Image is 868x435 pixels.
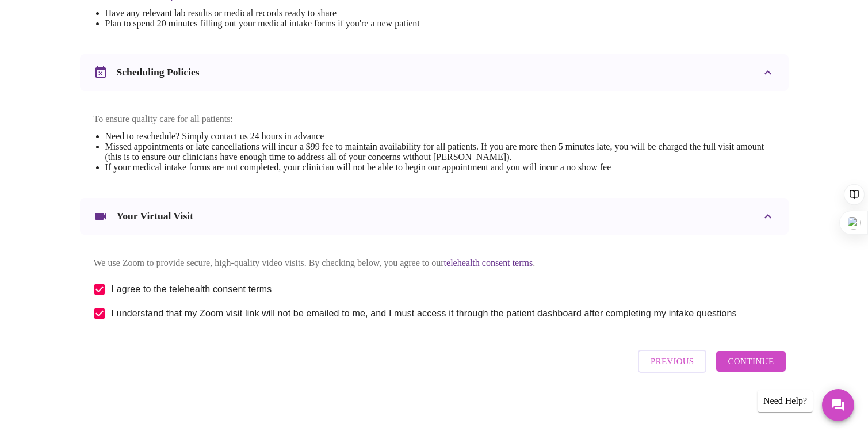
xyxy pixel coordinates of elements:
span: I understand that my Zoom visit link will not be emailed to me, and I must access it through the ... [112,307,737,320]
p: To ensure quality care for all patients: [94,114,775,124]
span: I agree to the telehealth consent terms [112,283,272,296]
li: Need to reschedule? Simply contact us 24 hours in advance [105,131,775,142]
h3: Your Virtual Visit [117,210,194,222]
button: Continue [716,351,785,372]
div: Need Help? [758,390,813,412]
p: We use Zoom to provide secure, high-quality video visits. By checking below, you agree to our . [94,258,775,268]
span: Continue [728,354,774,369]
button: Messages [822,389,854,421]
li: If your medical intake forms are not completed, your clinician will not be able to begin our appo... [105,162,775,173]
li: Plan to spend 20 minutes filling out your medical intake forms if you're a new patient [105,18,533,29]
li: Have any relevant lab results or medical records ready to share [105,8,533,18]
div: Your Virtual Visit [80,198,789,235]
span: Previous [651,354,694,369]
button: Previous [638,350,706,373]
li: Missed appointments or late cancellations will incur a $99 fee to maintain availability for all p... [105,142,775,162]
h3: Scheduling Policies [117,66,200,78]
a: telehealth consent terms [444,258,533,268]
div: Scheduling Policies [80,54,789,91]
